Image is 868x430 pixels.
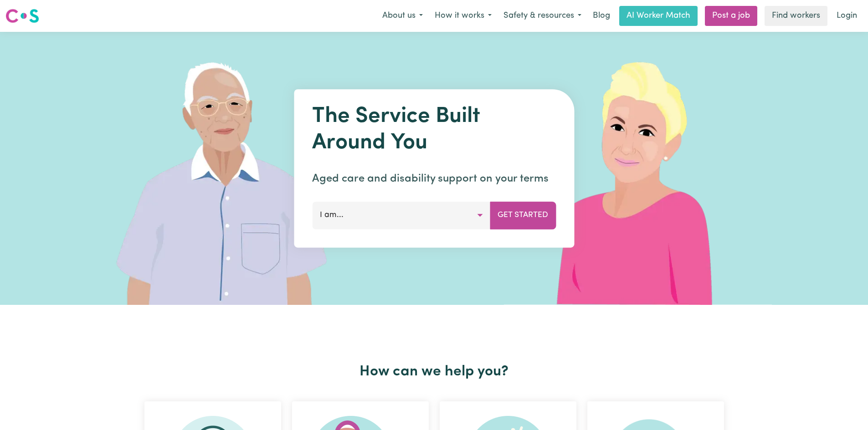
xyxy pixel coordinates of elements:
button: I am... [312,202,490,229]
a: Post a job [705,6,757,26]
button: Get Started [490,202,556,229]
a: Login [831,6,863,26]
h1: The Service Built Around You [312,104,556,156]
h2: How can we help you? [139,363,729,380]
a: Find workers [765,6,827,26]
a: AI Worker Match [619,6,698,26]
img: Careseekers logo [5,8,39,24]
a: Blog [587,6,616,26]
button: How it works [429,6,498,25]
button: Safety & resources [498,6,587,25]
button: About us [376,6,429,25]
a: Careseekers logo [5,5,39,26]
p: Aged care and disability support on your terms [312,171,556,187]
